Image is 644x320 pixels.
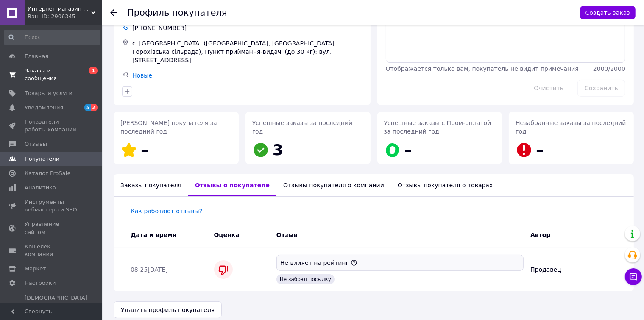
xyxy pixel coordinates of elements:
span: Отзывы [25,140,47,148]
span: – [404,141,412,159]
h1: Профиль покупателя [127,8,227,18]
span: – [536,141,544,159]
span: Главная [25,53,48,60]
span: Не забрал посылку [276,274,335,284]
span: 2000 / 2000 [593,65,625,72]
span: Товары и услуги [25,89,72,97]
span: Продавец [530,266,561,273]
span: Успешные заказы за последний год [252,120,353,135]
input: Поиск [4,30,100,45]
span: Каталог ProSale [25,170,70,177]
span: Показатели работы компании [25,118,78,134]
span: [PERSON_NAME] покупателя за последний год [120,120,217,135]
span: Маркет [25,265,46,273]
span: Дата и время [131,231,176,238]
span: Не влияет на рейтинг [280,259,349,266]
span: Заказы и сообщения [25,67,78,82]
span: 2 [91,104,98,111]
span: Интернет-магазин "Фотообои" [28,5,91,13]
span: Отображается только вам, покупатель не видит примечания [386,65,579,72]
span: Кошелек компании [25,243,78,258]
button: Создать заказ [580,6,636,19]
span: Настройки [25,279,56,287]
a: Новые [132,72,152,79]
span: Инструменты вебмастера и SEO [25,198,78,214]
div: Заказы покупателя [114,174,188,196]
div: [PHONE_NUMBER] [131,22,364,34]
span: Отзыв [276,231,298,238]
span: 5 [84,104,91,111]
span: Незабранные заказы за последний год [516,120,626,135]
span: Уведомления [25,104,63,111]
div: Отзывы о покупателе [188,174,276,196]
span: – [141,141,148,159]
span: Автор [530,231,550,238]
span: 3 [273,141,283,159]
span: Оценка [214,231,240,238]
span: Аналитика [25,184,56,192]
span: Управление сайтом [25,220,78,236]
div: Вернуться назад [110,8,117,17]
span: Покупатели [25,155,59,163]
span: Успешные заказы с Пром-оплатой за последний год [384,120,491,135]
button: Чат с покупателем [625,268,642,285]
button: Удалить профиль покупателя [114,301,222,318]
div: Ваш ID: 2906345 [28,13,102,20]
div: с. [GEOGRAPHIC_DATA] ([GEOGRAPHIC_DATA], [GEOGRAPHIC_DATA]. Горохівська сільрада), Пункт прийманн... [131,37,364,66]
span: 08:25[DATE] [131,266,168,273]
span: 1 [89,67,98,74]
div: Отзывы покупателя о товарах [391,174,500,196]
a: Как работают отзывы? [131,208,202,214]
div: Отзывы покупателя о компании [276,174,391,196]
